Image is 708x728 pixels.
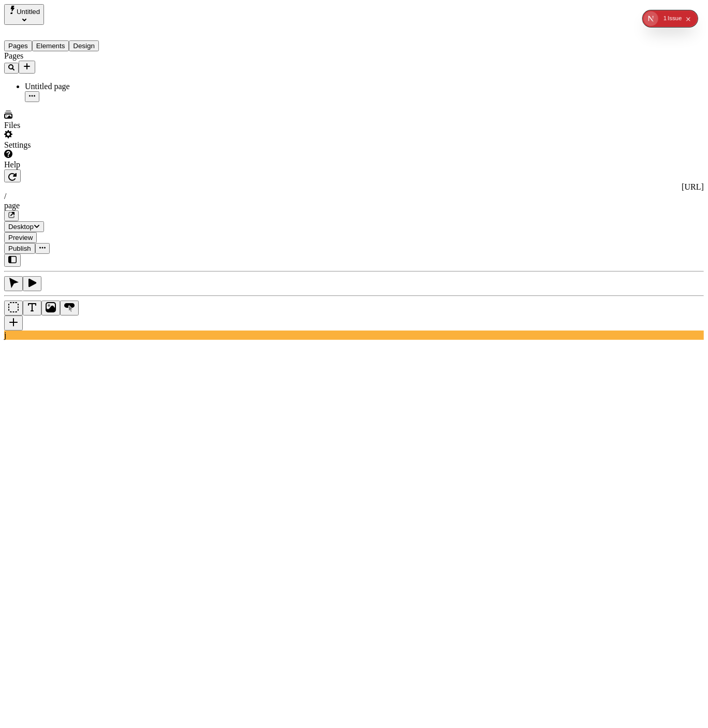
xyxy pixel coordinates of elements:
[4,8,151,18] p: Cookie Test Route
[4,182,704,192] div: [URL]
[23,301,41,316] button: Text
[60,301,79,316] button: Button
[4,331,704,340] div: j
[4,4,44,25] button: Select site
[4,301,23,316] button: Box
[19,61,35,74] button: Add new
[32,40,69,51] button: Elements
[4,221,44,232] button: Desktop
[4,192,704,201] div: /
[4,160,128,169] div: Help
[4,243,35,254] button: Publish
[41,301,60,316] button: Image
[8,245,31,252] span: Publish
[8,234,33,241] span: Preview
[69,40,99,51] button: Design
[25,82,128,91] div: Untitled page
[4,201,704,210] div: page
[4,40,32,51] button: Pages
[4,121,128,130] div: Files
[17,8,40,16] span: Untitled
[8,223,34,231] span: Desktop
[4,232,37,243] button: Preview
[4,140,128,150] div: Settings
[4,51,128,61] div: Pages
